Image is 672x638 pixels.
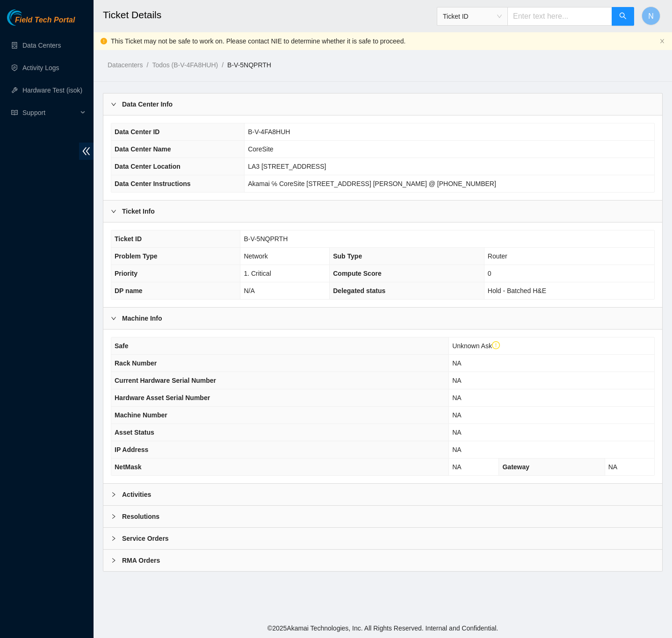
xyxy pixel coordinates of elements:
[507,7,612,26] input: Enter text here...
[103,201,662,222] div: Ticket Info
[452,463,461,471] span: NA
[115,163,181,170] span: Data Center Location
[122,313,162,323] b: Machine Info
[22,86,82,94] a: Hardware Test (isok)
[452,429,461,436] span: NA
[642,7,660,25] button: N
[488,287,546,294] span: Hold - Batched H&E
[22,42,61,49] a: Data Centers
[11,109,18,116] span: read
[115,394,210,401] span: Hardware Asset Serial Number
[222,61,224,69] span: /
[115,145,171,153] span: Data Center Name
[115,235,142,243] span: Ticket ID
[103,93,662,115] div: Data Center Info
[122,99,173,109] b: Data Center Info
[103,528,662,549] div: Service Orders
[111,536,116,541] span: right
[122,555,160,566] b: RMA Orders
[227,61,271,69] a: B-V-5NQPRTH
[115,429,154,436] span: Asset Status
[612,7,634,26] button: search
[122,511,159,522] b: Resolutions
[488,252,507,260] span: Router
[103,550,662,571] div: RMA Orders
[452,377,461,384] span: NA
[244,252,267,260] span: Network
[115,180,191,187] span: Data Center Instructions
[443,9,502,23] span: Ticket ID
[648,10,654,22] span: N
[111,208,116,214] span: right
[244,235,288,243] span: B-V-5NQPRTH
[452,342,500,350] span: Unknown Ask
[7,17,75,29] a: Akamai TechnologiesField Tech Portal
[244,270,271,277] span: 1. Critical
[111,514,116,519] span: right
[619,12,627,21] span: search
[103,308,662,329] div: Machine Info
[115,342,129,350] span: Safe
[659,38,665,44] button: close
[152,61,218,69] a: Todos (B-V-4FA8HUH)
[248,128,290,136] span: B-V-4FA8HUH
[659,38,665,44] span: close
[452,446,461,453] span: NA
[115,377,216,384] span: Current Hardware Serial Number
[333,287,385,294] span: Delegated status
[122,533,169,544] b: Service Orders
[452,394,461,401] span: NA
[248,145,273,153] span: CoreSite
[111,558,116,563] span: right
[111,101,116,107] span: right
[94,618,672,638] footer: © 2025 Akamai Technologies, Inc. All Rights Reserved. Internal and Confidential.
[248,163,326,170] span: LA3 [STREET_ADDRESS]
[22,64,59,72] a: Activity Logs
[115,128,159,136] span: Data Center ID
[333,252,362,260] span: Sub Type
[115,270,137,277] span: Priority
[103,484,662,505] div: Activities
[115,411,167,419] span: Machine Number
[146,61,148,69] span: /
[122,489,151,500] b: Activities
[452,411,461,419] span: NA
[79,143,94,160] span: double-left
[115,463,142,471] span: NetMask
[111,492,116,497] span: right
[22,103,78,122] span: Support
[452,359,461,367] span: NA
[15,16,75,25] span: Field Tech Portal
[7,9,47,26] img: Akamai Technologies
[488,270,491,277] span: 0
[608,463,617,471] span: NA
[115,252,158,260] span: Problem Type
[333,270,381,277] span: Compute Score
[108,61,143,69] a: Datacenters
[115,287,143,294] span: DP name
[244,287,254,294] span: N/A
[502,463,529,471] span: Gateway
[122,206,155,216] b: Ticket Info
[115,359,157,367] span: Rack Number
[115,446,148,453] span: IP Address
[103,506,662,527] div: Resolutions
[492,341,500,350] span: exclamation-circle
[248,180,496,187] span: Akamai ℅ CoreSite [STREET_ADDRESS] [PERSON_NAME] @ [PHONE_NUMBER]
[111,315,116,321] span: right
